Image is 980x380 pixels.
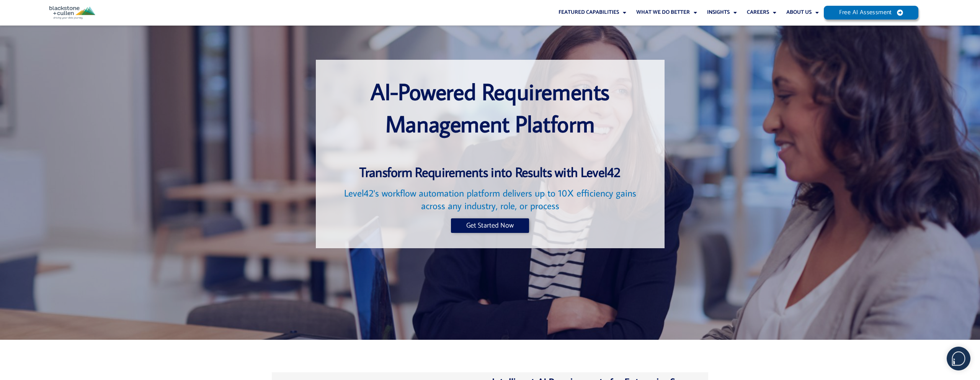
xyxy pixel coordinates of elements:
[331,187,649,212] h2: Level42's workflow automation platform delivers up to 10X efficiency gains across any industry, r...
[466,222,514,229] span: Get Started Now
[824,6,919,20] a: Free AI Assessment
[839,10,892,16] span: Free AI Assessment
[331,163,649,181] h3: Transform Requirements into Results with Level42
[331,75,649,139] h1: AI-Powered Requirements Management Platform
[947,347,970,370] img: users%2F5SSOSaKfQqXq3cFEnIZRYMEs4ra2%2Fmedia%2Fimages%2F-Bulle%20blanche%20sans%20fond%20%2B%20ma...
[451,218,529,233] a: Get Started Now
